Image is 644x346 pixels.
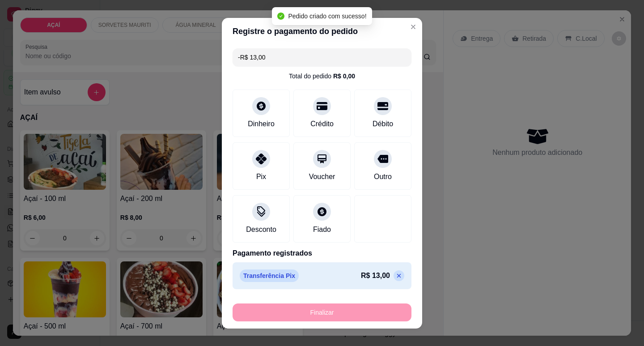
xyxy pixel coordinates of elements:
div: Crédito [310,119,334,129]
div: Fiado [313,224,331,235]
div: Pix [256,171,266,182]
div: Voucher [309,171,335,182]
div: Outro [374,171,392,182]
button: Close [406,20,420,34]
div: Débito [373,119,393,129]
header: Registre o pagamento do pedido [222,18,422,45]
div: R$ 0,00 [333,72,355,81]
p: Pagamento registrados [233,248,411,259]
p: Transferência Pix [240,269,299,282]
div: Total do pedido [289,72,355,81]
div: Dinheiro [248,119,275,129]
p: R$ 13,00 [361,270,390,281]
span: check-circle [277,13,284,20]
div: Desconto [246,224,276,235]
input: Ex.: hambúrguer de cordeiro [238,48,406,66]
span: Pedido criado com sucesso! [288,13,366,20]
